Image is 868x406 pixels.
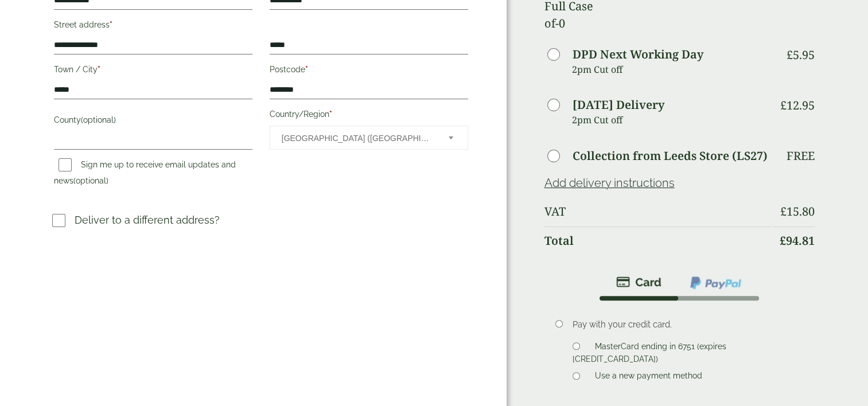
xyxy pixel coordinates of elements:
p: Pay with your credit card. [573,318,798,331]
a: Add delivery instructions [544,176,675,190]
bdi: 15.80 [780,204,815,219]
span: £ [787,47,793,63]
p: Free [787,149,815,163]
p: 2pm Cut off [572,61,772,78]
label: Postcode [270,61,468,81]
label: [DATE] Delivery [573,99,664,111]
p: 2pm Cut off [572,111,772,128]
label: DPD Next Working Day [573,49,703,60]
img: ppcp-gateway.png [689,275,742,290]
span: £ [780,204,787,219]
label: Collection from Leeds Store (LS27) [573,150,768,162]
label: County [54,112,252,131]
label: Sign me up to receive email updates and news [54,160,236,189]
bdi: 94.81 [780,233,815,248]
input: Sign me up to receive email updates and news(optional) [59,158,72,171]
img: stripe.png [616,275,661,289]
bdi: 12.95 [780,97,815,113]
abbr: required [305,65,308,74]
label: MasterCard ending in 6751 (expires [CREDIT_CARD_DATA]) [573,342,726,367]
span: (optional) [81,115,116,124]
span: £ [780,97,787,113]
span: United Kingdom (UK) [282,126,433,150]
abbr: required [110,20,112,29]
label: Town / City [54,61,252,81]
bdi: 5.95 [787,47,815,63]
label: Country/Region [270,106,468,126]
label: Use a new payment method [590,371,707,384]
th: Total [544,227,772,255]
span: (optional) [73,176,108,185]
th: VAT [544,198,772,225]
abbr: required [98,65,100,74]
span: Country/Region [270,126,468,150]
p: Deliver to a different address? [75,212,220,228]
abbr: required [329,110,332,119]
span: £ [780,233,786,248]
label: Street address [54,17,252,36]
